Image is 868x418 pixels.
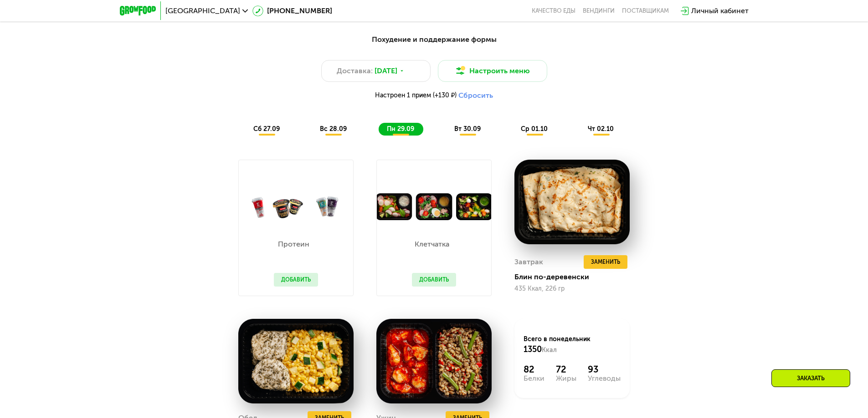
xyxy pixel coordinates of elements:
div: Похудение и поддержание формы [164,34,704,45]
div: Блин по-деревенски [514,272,637,282]
button: Сбросить [458,91,493,100]
span: вт 30.09 [454,125,481,133]
span: ср 01.10 [521,125,548,133]
span: 1350 [524,344,542,354]
span: вс 28.09 [320,125,347,133]
div: Завтрак [514,255,543,269]
span: Заменить [591,257,620,267]
button: Заменить [584,255,627,269]
span: чт 02.10 [588,125,614,133]
p: Протеин [274,241,313,248]
div: Углеводы [588,375,621,382]
span: [GEOGRAPHIC_DATA] [165,7,240,15]
a: [PHONE_NUMBER] [252,5,332,16]
div: 435 Ккал, 226 гр [514,285,630,292]
span: Настроен 1 прием (+130 ₽) [375,92,457,99]
button: Добавить [412,273,456,287]
div: Всего в понедельник [524,335,621,355]
div: 72 [556,364,576,375]
span: сб 27.09 [253,125,280,133]
div: 82 [524,364,544,375]
a: Вендинги [583,7,615,15]
div: Заказать [771,369,850,387]
div: 93 [588,364,621,375]
a: Качество еды [532,7,575,15]
span: пн 29.09 [387,125,414,133]
div: Жиры [556,375,576,382]
span: Ккал [542,346,557,354]
div: поставщикам [622,7,669,15]
button: Настроить меню [438,60,547,82]
span: Доставка: [337,65,373,76]
button: Добавить [274,273,318,287]
div: Личный кабинет [691,5,749,16]
div: Белки [524,375,544,382]
p: Клетчатка [412,241,452,248]
span: [DATE] [375,65,397,76]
